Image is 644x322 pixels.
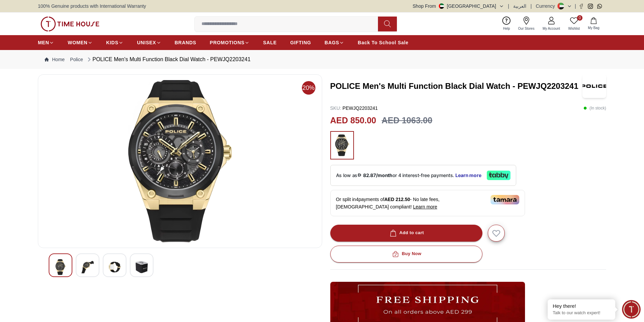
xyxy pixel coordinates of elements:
[585,25,602,30] span: My Bag
[540,26,563,31] span: My Account
[439,3,444,9] img: United Arab Emirates
[622,300,641,319] div: Chat Widget
[109,259,121,275] img: POLICE Men's Multi Function Black Dial Watch - PEWJQ2203241
[210,39,245,46] span: PROMOTIONS
[330,105,341,111] span: SKU :
[358,39,408,46] span: Back To School Sale
[38,36,54,49] a: MEN
[263,39,277,46] span: SALE
[514,15,539,32] a: Our Stores
[500,26,513,31] span: Help
[38,50,606,69] nav: Breadcrumb
[38,3,146,9] span: 100% Genuine products with International Warranty
[330,246,482,263] button: Buy Now
[566,26,582,31] span: Wishlist
[597,4,602,9] a: Whatsapp
[553,310,610,316] p: Talk to our watch expert!
[582,74,606,98] img: POLICE Men's Multi Function Black Dial Watch - PEWJQ2203241
[137,36,161,49] a: UNISEX
[86,55,251,64] div: POLICE Men's Multi Function Black Dial Watch - PEWJQ2203241
[584,16,603,32] button: My Bag
[577,15,582,21] span: 0
[330,190,525,216] div: Or split in 4 payments of - No late fees, [DEMOGRAPHIC_DATA] compliant!
[536,3,558,9] div: Currency
[106,39,118,46] span: KIDS
[38,39,49,46] span: MEN
[575,3,576,9] span: |
[41,17,99,31] img: ...
[491,195,519,204] img: Tamara
[290,39,311,46] span: GIFTING
[530,3,532,9] span: |
[391,250,421,258] div: Buy Now
[175,39,196,46] span: BRANDS
[516,26,537,31] span: Our Stores
[175,36,196,49] a: BRANDS
[499,15,514,32] a: Help
[358,36,408,49] a: Back To School Sale
[137,39,156,46] span: UNISEX
[384,197,410,202] span: AED 212.50
[136,259,148,275] img: POLICE Men's Multi Function Black Dial Watch - PEWJQ2203241
[334,134,351,156] img: ...
[583,105,606,112] p: ( In stock )
[553,303,610,309] div: Hey there!
[302,81,315,95] span: 20%
[330,114,376,127] h2: AED 850.00
[413,3,504,9] button: Shop From[GEOGRAPHIC_DATA]
[81,259,94,275] img: POLICE Men's Multi Function Black Dial Watch - PEWJQ2203241
[330,105,378,112] p: PEWJQ2203241
[508,3,509,9] span: |
[330,225,482,242] button: Add to cart
[330,81,583,92] h3: POLICE Men's Multi Function Black Dial Watch - PEWJQ2203241
[588,4,593,9] a: Instagram
[45,56,65,63] a: Home
[68,39,88,46] span: WOMEN
[106,36,123,49] a: KIDS
[325,36,344,49] a: BAGS
[564,15,584,32] a: 0Wishlist
[263,36,277,49] a: SALE
[325,39,339,46] span: BAGS
[68,36,93,49] a: WOMEN
[388,229,424,237] div: Add to cart
[382,114,432,127] h3: AED 1063.00
[54,259,67,275] img: POLICE Men's Multi Function Black Dial Watch - PEWJQ2203241
[44,80,316,242] img: POLICE Men's Multi Function Black Dial Watch - PEWJQ2203241
[413,204,437,209] span: Learn more
[579,4,584,9] a: Facebook
[210,36,250,49] a: PROMOTIONS
[513,3,526,9] button: العربية
[70,56,83,63] a: Police
[290,36,311,49] a: GIFTING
